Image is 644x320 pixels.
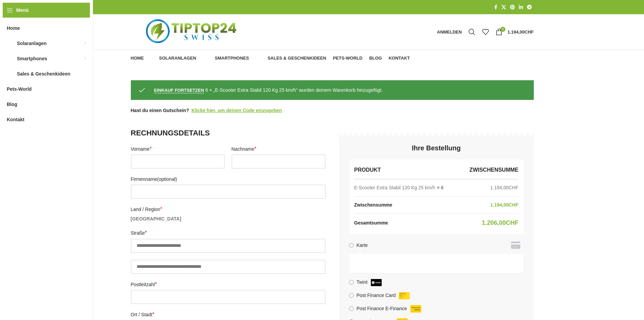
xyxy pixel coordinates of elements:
a: Smartphones [206,51,252,65]
img: Smartphones [206,55,212,61]
img: Solaranlagen [151,55,157,61]
span: 6 [500,27,505,32]
strong: × 6 [437,185,444,191]
a: Suche [465,25,479,39]
label: Post Finance E-Finance [356,306,423,311]
a: Pets-World [333,51,362,65]
span: Blog [369,56,382,61]
span: CHF [506,219,518,226]
span: CHF [509,202,519,208]
div: Meine Wunschliste [479,25,492,39]
label: Nachname [232,145,326,153]
label: Land / Region [131,206,326,213]
span: (optional) [157,176,177,182]
th: Gesamtsumme [354,215,391,232]
a: Logo der Website [131,29,254,34]
h4: Ihre Bestellung [412,143,460,153]
a: Solaranlagen [151,51,200,65]
img: Sales & Geschenkideen [259,55,265,61]
a: Facebook Social Link [492,3,499,12]
span: Sales & Geschenkideen [17,68,70,80]
div: Hauptnavigation [127,51,413,65]
label: Twint [356,279,383,285]
span: Menü [16,6,29,14]
th: Zwischensumme [436,161,519,179]
a: Home [131,51,144,65]
th: Produkt [354,161,436,179]
a: Blog [369,51,382,65]
a: Telegram Social Link [525,3,534,12]
a: Einkauf fortsetzen [154,88,204,94]
img: post-finance-e-finance [410,305,421,312]
label: Ort / Stadt [131,311,326,318]
span: Sales & Geschenkideen [267,56,326,61]
a: Gutscheincode eingeben [191,107,282,114]
a: Pinterest Social Link [508,3,517,12]
label: Postleitzahl [131,281,326,288]
span: Solaranlagen [159,56,196,61]
span: Home [131,56,144,61]
a: Anmelden [434,25,466,39]
label: Firmenname [131,175,326,183]
span: Home [7,22,20,34]
label: Post Finance Card [356,293,411,298]
span: Pets-World [333,56,362,61]
bdi: 1.194,00 [490,202,518,208]
span: Smartphones [17,52,47,65]
span: CHF [525,29,534,35]
span: CHF [509,185,519,190]
bdi: 1.194,00 [507,29,533,35]
span: E-Scooter Extra Stabil 120 Kg 25 km/h [354,185,435,191]
span: Smartphones [215,56,249,61]
label: Karte [356,242,367,248]
strong: [GEOGRAPHIC_DATA] [131,216,182,221]
img: post-finance-card [399,292,410,299]
a: Kontakt [389,51,410,65]
img: Sales & Geschenkideen [7,70,14,77]
th: Zwischensumme [354,197,396,214]
a: 6 1.194,00CHF [492,25,537,39]
span: Kontakt [389,56,410,61]
span: Kontakt [7,113,24,126]
bdi: 1.206,00 [482,219,518,226]
bdi: 1.194,00 [490,185,518,190]
img: Karte [509,241,522,249]
img: Solaranlagen [7,40,14,47]
label: Vorname [131,145,225,153]
span: Solaranlagen [17,37,47,49]
img: Smartphones [7,55,14,62]
a: X Social Link [499,3,508,12]
h3: Rechnungsdetails [131,128,326,138]
a: LinkedIn Social Link [517,3,525,12]
div: 6 × „E-Scooter Extra Stabil 120 Kg 25 km/h“ wurden deinem Warenkorb hinzugefügt. [131,80,534,100]
a: Sales & Geschenkideen [259,51,326,65]
span: Blog [7,98,17,110]
span: Anmelden [437,30,462,34]
div: Hast du einen Gutschein? [131,107,282,114]
label: Straße [131,229,326,237]
img: twint [371,279,382,286]
span: Pets-World [7,83,32,95]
